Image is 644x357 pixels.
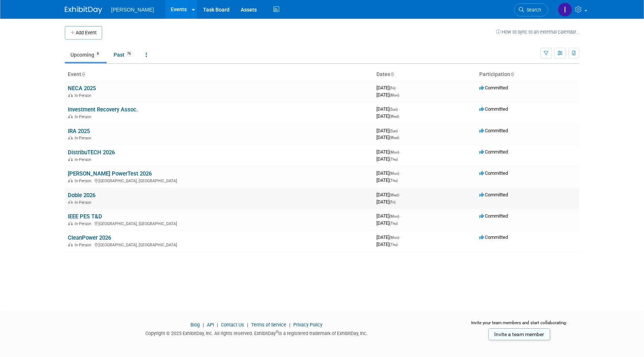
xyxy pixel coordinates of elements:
span: - [397,85,398,91]
span: [DATE] [376,106,400,112]
a: IRA 2025 [68,128,90,135]
span: Committed [479,170,508,176]
span: (Wed) [389,136,399,140]
a: Sort by Event Name [81,71,85,77]
span: In-Person [75,178,94,183]
sup: ® [276,330,278,334]
div: [GEOGRAPHIC_DATA], [GEOGRAPHIC_DATA] [68,177,370,183]
img: In-Person Event [68,114,73,118]
span: (Thu) [389,221,398,225]
span: [DATE] [376,234,401,240]
a: IEEE PES T&D [68,213,102,220]
span: (Fri) [389,200,395,204]
span: [PERSON_NAME] [111,7,154,13]
span: - [400,213,401,219]
span: [DATE] [376,241,398,247]
span: [DATE] [376,85,398,91]
a: [PERSON_NAME] PowerTest 2026 [68,170,152,177]
span: [DATE] [376,199,395,205]
span: Committed [479,85,508,91]
span: [DATE] [376,177,398,183]
a: API [207,322,214,328]
a: Doble 2026 [68,192,95,199]
span: Search [524,7,541,13]
div: [GEOGRAPHIC_DATA], [GEOGRAPHIC_DATA] [68,241,370,247]
div: Invite your team members and start collaborating: [459,320,580,331]
img: In-Person Event [68,157,73,161]
span: In-Person [75,157,94,162]
img: ExhibitDay [65,6,102,14]
img: In-Person Event [68,243,73,246]
img: In-Person Event [68,221,73,225]
img: In-Person Event [68,178,73,182]
a: Upcoming8 [65,48,107,62]
span: 76 [125,51,133,57]
span: Committed [479,192,508,198]
span: (Wed) [389,193,399,197]
span: (Mon) [389,214,399,218]
span: - [400,192,401,198]
a: Terms of Service [251,322,286,328]
span: (Mon) [389,150,399,154]
a: CleanPower 2026 [68,234,111,241]
span: (Thu) [389,243,398,247]
span: Committed [479,213,508,219]
span: [DATE] [376,220,398,226]
span: (Sun) [389,129,398,133]
button: Add Event [65,26,102,40]
span: (Wed) [389,114,399,119]
a: Past76 [108,48,139,62]
span: In-Person [75,243,94,247]
span: - [399,106,400,112]
a: Investment Recovery Assoc. [68,106,138,113]
span: - [400,149,401,155]
a: Contact Us [221,322,244,328]
span: [DATE] [376,92,399,98]
a: Blog [190,322,200,328]
span: - [399,128,400,133]
a: DistribuTECH 2026 [68,149,115,156]
img: In-Person Event [68,200,73,204]
div: Copyright © 2025 ExhibitDay, Inc. All rights reserved. ExhibitDay is a registered trademark of Ex... [65,328,448,337]
span: (Mon) [389,236,399,240]
span: (Fri) [389,86,395,90]
span: In-Person [75,114,94,119]
img: In-Person Event [68,93,73,97]
span: - [400,234,401,240]
a: Sort by Start Date [390,71,394,77]
span: 8 [95,51,101,57]
span: Committed [479,128,508,133]
th: Participation [476,68,579,81]
span: [DATE] [376,170,401,176]
span: | [287,322,292,328]
span: [DATE] [376,156,398,162]
span: In-Person [75,136,94,140]
span: In-Person [75,93,94,98]
img: Isabella DeJulia [558,3,572,17]
a: How to sync to an external calendar... [496,29,579,35]
span: | [245,322,250,328]
span: [DATE] [376,149,401,155]
span: [DATE] [376,113,399,119]
span: - [400,170,401,176]
span: | [201,322,206,328]
span: Committed [479,149,508,155]
a: NECA 2025 [68,85,96,92]
span: [DATE] [376,128,400,133]
span: [DATE] [376,192,401,198]
span: Committed [479,234,508,240]
span: (Thu) [389,178,398,183]
span: Committed [479,106,508,112]
th: Dates [373,68,476,81]
a: Invite a team member [488,328,550,340]
span: (Sun) [389,107,398,111]
span: In-Person [75,200,94,205]
a: Search [514,3,548,16]
span: (Mon) [389,171,399,176]
span: (Thu) [389,157,398,161]
th: Event [65,68,373,81]
span: [DATE] [376,213,401,219]
a: Privacy Policy [293,322,322,328]
span: In-Person [75,221,94,226]
span: (Mon) [389,93,399,97]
